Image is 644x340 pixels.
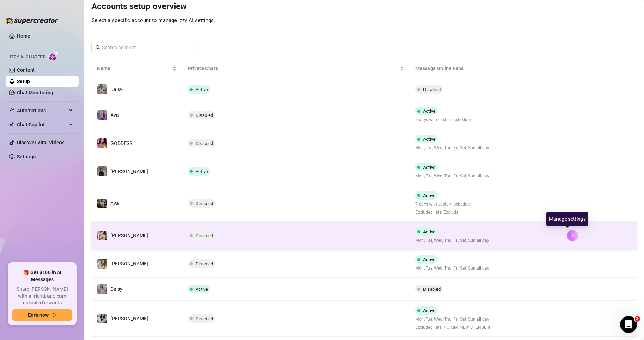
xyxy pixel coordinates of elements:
[110,233,148,238] span: [PERSON_NAME]
[97,138,107,148] img: GODDESS
[97,199,107,208] img: Ava
[423,193,435,198] span: Active
[410,59,561,78] th: Message Online Fans
[423,87,441,92] span: Disabled
[17,119,67,130] span: Chat Copilot
[97,231,107,240] img: Jenna
[415,117,471,123] span: 7 days with custom schedule
[102,44,187,51] input: Search account
[423,165,435,170] span: Active
[415,324,490,331] span: Excluded lists: NO MM! NEW SPENDER!
[10,54,45,61] span: Izzy AI Chatter
[17,78,30,84] a: Setup
[12,309,72,321] button: Earn nowarrow-right
[423,229,435,234] span: Active
[9,108,15,113] span: thunderbolt
[196,141,213,146] span: Disabled
[12,286,72,307] span: Share [PERSON_NAME] with a friend, and earn unlimited rewards
[196,233,213,238] span: Disabled
[196,316,213,321] span: Disabled
[97,84,107,94] img: Daisy
[620,316,637,333] iframe: Intercom live chat
[17,154,36,159] a: Settings
[28,312,49,318] span: Earn now
[196,113,213,118] span: Disabled
[110,316,148,321] span: [PERSON_NAME]
[635,316,640,322] span: 2
[423,108,435,114] span: Active
[51,313,56,317] span: arrow-right
[97,166,107,176] img: Anna
[97,314,107,323] img: Sadie
[12,269,72,283] span: 🎁 Get $100 in AI Messages
[423,308,435,313] span: Active
[110,140,132,146] span: GODDESS
[17,67,35,73] a: Content
[97,259,107,269] img: Paige
[415,145,489,151] span: Mon, Tue, Wed, Thu, Fri, Sat, Sun all day
[17,90,53,95] a: Chat Monitoring
[91,59,182,78] th: Name
[9,122,14,127] img: Chat Copilot
[96,45,101,50] span: search
[196,87,208,92] span: Active
[110,261,148,266] span: [PERSON_NAME]
[97,284,107,294] img: Daisy
[91,1,637,12] h3: Accounts setup overview
[97,64,171,72] span: Name
[567,230,578,241] button: right
[188,64,398,72] span: Private Chats
[110,169,148,174] span: [PERSON_NAME]
[415,173,489,180] span: Mon, Tue, Wed, Thu, Fri, Sat, Sun all day
[196,287,208,292] span: Active
[6,17,58,24] img: logo-BBDzfeDw.svg
[110,87,122,92] span: Daisy
[415,265,489,272] span: Mon, Tue, Wed, Thu, Fri, Sat, Sun all day
[182,59,409,78] th: Private Chats
[546,212,588,226] div: Manage settings
[415,316,490,323] span: Mon, Tue, Wed, Thu, Fri, Sat, Sun all day
[423,257,435,262] span: Active
[110,112,119,118] span: Ava
[415,237,489,244] span: Mon, Tue, Wed, Thu, Fri, Sat, Sun all day
[196,261,213,266] span: Disabled
[423,137,435,142] span: Active
[423,287,441,292] span: Disabled
[91,17,215,24] span: Select a specific account to manage Izzy AI settings.
[48,51,59,61] img: AI Chatter
[17,105,67,116] span: Automations
[415,209,471,216] span: Excluded lists: Exclude
[415,201,471,208] span: 7 days with custom schedule
[196,169,208,174] span: Active
[196,201,213,206] span: Disabled
[110,286,122,292] span: Daisy
[17,33,30,39] a: Home
[97,110,107,120] img: Ava
[570,233,575,238] span: right
[17,140,64,145] a: Discover Viral Videos
[110,201,119,206] span: Ava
